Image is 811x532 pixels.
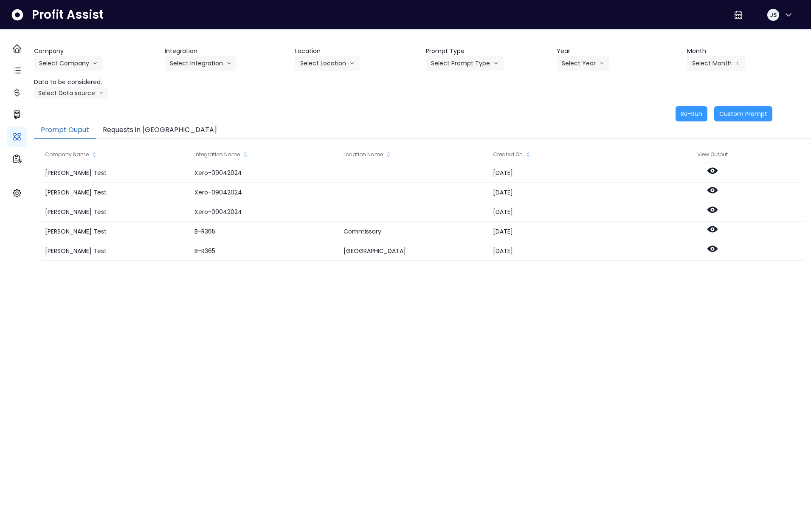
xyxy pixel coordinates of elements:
[714,106,772,121] button: Custom Prompt
[557,56,609,71] button: Select Yeararrow down line
[770,11,777,19] span: JS
[41,183,190,202] div: [PERSON_NAME] Test
[735,59,740,68] svg: arrow left line
[339,222,488,241] div: Commissary
[489,183,638,202] div: [DATE]
[190,146,339,163] div: Integration Name
[489,241,638,261] div: [DATE]
[190,163,339,183] div: Xero-09042024
[165,47,289,56] header: Integration
[99,89,104,97] svg: arrow down line
[687,56,745,71] button: Select Montharrow left line
[41,202,190,222] div: [PERSON_NAME] Test
[190,183,339,202] div: Xero-09042024
[339,241,488,261] div: [GEOGRAPHIC_DATA]
[638,146,787,163] div: View Output
[489,222,638,241] div: [DATE]
[426,47,550,56] header: Prompt Type
[32,7,104,23] span: Profit Assist
[41,163,190,183] div: [PERSON_NAME] Test
[93,59,98,68] svg: arrow down line
[41,241,190,261] div: [PERSON_NAME] Test
[557,47,681,56] header: Year
[349,59,355,68] svg: arrow down line
[295,56,360,71] button: Select Locationarrow down line
[34,56,103,71] button: Select Companyarrow down line
[34,78,158,87] header: Data to be considered.
[165,56,237,71] button: Select Integrationarrow down line
[295,47,419,56] header: Location
[190,202,339,222] div: Xero-09042024
[34,121,96,139] button: Prompt Ouput
[426,56,504,71] button: Select Prompt Typearrow down line
[489,163,638,183] div: [DATE]
[489,146,638,163] div: Created On
[190,241,339,261] div: B-R365
[190,222,339,241] div: B-R365
[676,106,707,121] button: Re-Run
[34,87,108,99] button: Select Data sourcearrow down line
[96,121,224,139] button: Requests in [GEOGRAPHIC_DATA]
[687,47,811,56] header: Month
[226,59,231,68] svg: arrow down line
[41,222,190,241] div: [PERSON_NAME] Test
[493,59,498,68] svg: arrow down line
[339,146,488,163] div: Location Name
[599,59,604,68] svg: arrow down line
[34,47,158,56] header: Company
[41,146,190,163] div: Company Name
[489,202,638,222] div: [DATE]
